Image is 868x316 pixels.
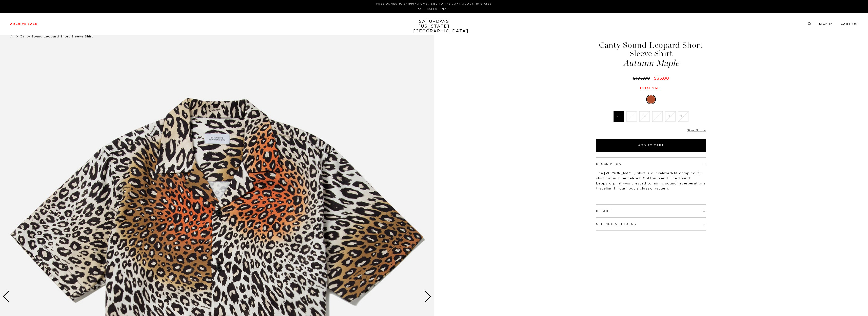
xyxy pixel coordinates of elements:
[687,129,706,132] a: Size Guide
[614,111,624,122] label: XS
[12,2,856,6] p: FREE DOMESTIC SHIPPING OVER $150 TO THE CONTIGUOUS 48 STATES
[10,23,37,25] a: Archive Sale
[425,291,431,302] div: Next slide
[595,41,707,67] h1: Canty Sound Leopard Short Sleeve Shirt
[819,23,833,25] a: Sign In
[595,86,707,91] div: Final sale
[595,59,707,67] span: Autumn Maple
[3,291,9,302] div: Previous slide
[596,223,636,225] button: Shipping & Returns
[413,19,455,34] a: SATURDAYS[US_STATE][GEOGRAPHIC_DATA]
[596,163,622,165] button: Description
[596,210,612,213] button: Details
[596,171,706,191] p: The [PERSON_NAME] Shirt is our relaxed-fit camp collar shirt cut in a Tencel-rich Cotton blend. T...
[633,76,652,80] del: $175.00
[10,35,15,38] a: All
[12,7,856,11] p: *ALL SALES FINAL*
[596,139,706,152] button: Add to Cart
[20,35,93,38] span: Canty Sound Leopard Short Sleeve Shirt
[841,23,858,25] a: Cart (0)
[854,23,856,25] small: 0
[654,76,669,80] span: $35.00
